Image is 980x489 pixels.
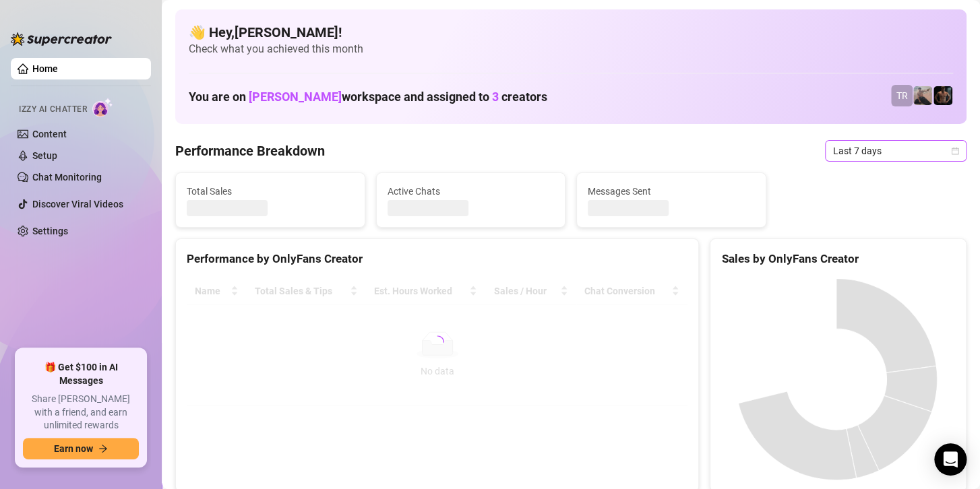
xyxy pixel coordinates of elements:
span: Izzy AI Chatter [19,103,87,116]
img: AI Chatter [92,98,113,117]
div: Sales by OnlyFans Creator [721,250,955,268]
img: LC [913,86,932,105]
span: Messages Sent [588,184,755,199]
div: Open Intercom Messenger [934,443,967,476]
button: Earn nowarrow-right [23,438,139,459]
a: Setup [32,150,57,161]
span: [PERSON_NAME] [249,90,342,104]
span: calendar [951,147,959,155]
h4: 👋 Hey, [PERSON_NAME] ! [189,23,953,42]
a: Home [32,63,58,74]
a: Content [32,129,67,139]
div: Performance by OnlyFans Creator [187,250,687,268]
a: Settings [32,226,68,236]
span: 3 [492,90,499,104]
span: TR [896,88,908,103]
a: Discover Viral Videos [32,199,123,209]
a: Chat Monitoring [32,172,102,183]
h1: You are on workspace and assigned to creators [189,90,547,104]
span: Earn now [54,443,93,454]
h4: Performance Breakdown [175,141,325,160]
span: Total Sales [187,184,354,199]
span: Last 7 days [833,141,958,161]
span: arrow-right [98,444,108,453]
span: loading [428,332,447,351]
span: Check what you achieved this month [189,42,953,57]
img: logo-BBDzfeDw.svg [11,32,112,46]
span: Share [PERSON_NAME] with a friend, and earn unlimited rewards [23,393,139,432]
span: 🎁 Get $100 in AI Messages [23,361,139,387]
img: Trent [933,86,952,105]
span: Active Chats [388,184,555,199]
